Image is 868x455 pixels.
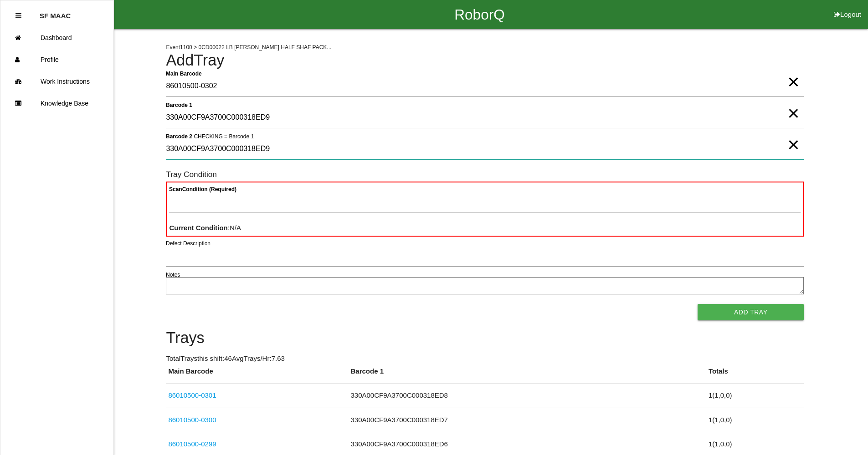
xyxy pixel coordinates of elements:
[0,92,113,114] a: Knowledge Base
[0,49,113,71] a: Profile
[706,384,804,408] td: 1 ( 1 , 0 , 0 )
[166,354,804,364] p: Total Trays this shift: 46 Avg Trays /Hr: 7.63
[787,126,799,145] span: Clear Input
[166,170,804,179] h6: Tray Condition
[194,133,254,139] span: CHECKING = Barcode 1
[706,408,804,432] td: 1 ( 1 , 0 , 0 )
[169,186,236,192] b: Scan Condition (Required)
[166,101,192,108] b: Barcode 1
[706,366,804,384] th: Totals
[169,224,227,232] b: Current Condition
[787,95,799,113] span: Clear Input
[348,408,706,432] td: 330A00CF9A3700C000318ED7
[168,416,216,424] a: 86010500-0300
[166,76,804,97] input: Required
[787,64,799,82] span: Clear Input
[166,239,211,248] label: Defect Description
[169,224,241,232] span: : N/A
[166,271,180,279] label: Notes
[15,5,21,27] div: Close
[166,70,202,76] b: Main Barcode
[166,329,804,347] h4: Trays
[168,391,216,399] a: 86010500-0301
[348,366,706,384] th: Barcode 1
[166,366,348,384] th: Main Barcode
[348,384,706,408] td: 330A00CF9A3700C000318ED8
[166,133,192,139] b: Barcode 2
[698,304,804,320] button: Add Tray
[0,71,113,92] a: Work Instructions
[168,440,216,448] a: 86010500-0299
[166,44,331,51] span: Event 1100 > 0CD00022 LB [PERSON_NAME] HALF SHAF PACK...
[166,52,804,69] h4: Add Tray
[0,27,113,49] a: Dashboard
[40,5,71,20] p: SF MAAC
